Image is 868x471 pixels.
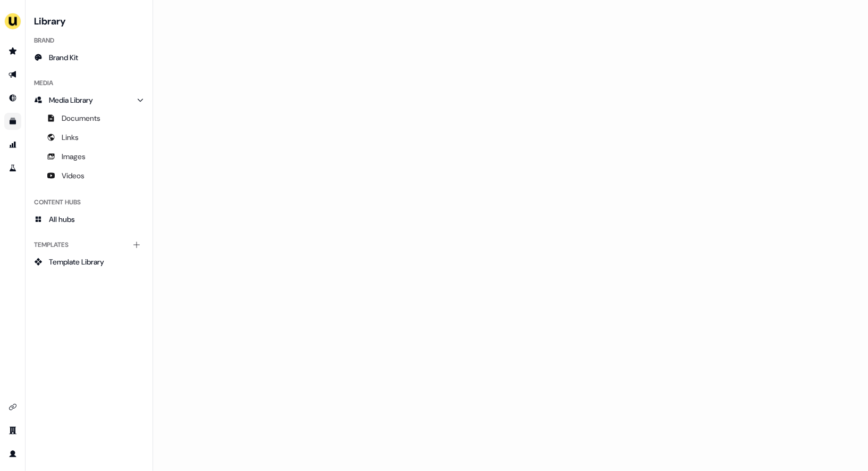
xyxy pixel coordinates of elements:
a: Media Library [30,92,148,109]
span: All hubs [49,214,75,225]
span: Documents [62,113,100,123]
div: Brand [30,32,148,49]
a: Go to templates [4,113,21,130]
a: Links [30,129,148,146]
a: Go to prospects [4,43,21,60]
a: Videos [30,167,148,184]
a: Go to team [4,422,21,439]
a: Go to profile [4,445,21,462]
a: Brand Kit [30,49,148,66]
h3: Library [30,13,148,28]
span: Template Library [49,257,104,267]
a: Documents [30,110,148,127]
a: Template Library [30,253,148,270]
div: Templates [30,236,148,253]
a: Go to attribution [4,136,21,153]
a: Go to experiments [4,160,21,177]
span: Media Library [49,95,93,105]
div: Content Hubs [30,194,148,211]
a: Go to outbound experience [4,66,21,83]
a: All hubs [30,211,148,228]
span: Brand Kit [49,52,78,63]
span: Videos [62,170,85,181]
span: Images [62,151,86,162]
div: Media [30,75,148,92]
span: Links [62,132,79,143]
a: Go to Inbound [4,89,21,106]
a: Go to integrations [4,399,21,416]
a: Images [30,148,148,165]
